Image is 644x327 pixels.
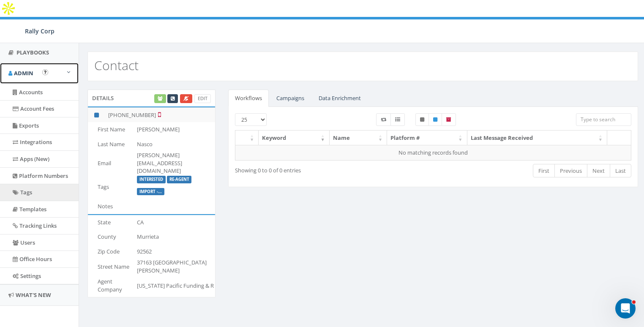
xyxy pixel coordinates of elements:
span: Rally Corp [25,27,55,35]
a: Data Enrichment [312,90,368,107]
a: Campaigns [270,90,311,107]
div: Details [87,90,216,106]
td: Email [88,151,134,175]
label: Published [428,113,442,126]
h2: Contact [94,58,139,72]
iframe: Intercom live chat [615,298,636,319]
label: Import - 10/30/2024 [137,188,164,196]
td: Street Name [88,259,134,274]
span: Playbooks [16,49,49,56]
th: Platform #: activate to sort column ascending [387,131,467,145]
td: Notes [88,199,134,214]
td: 37163 [GEOGRAPHIC_DATA][PERSON_NAME] [134,259,215,274]
a: First [533,164,555,178]
th: Keyword: activate to sort column ascending [259,131,329,145]
label: Unpublished [415,113,429,126]
td: Nasco [134,137,215,152]
i: Not a Mobile [156,111,161,118]
a: Previous [554,164,587,178]
label: Archived [442,113,456,126]
th: Name: activate to sort column ascending [330,131,387,145]
input: Type to search [576,113,631,126]
a: Edit [194,94,211,103]
td: State [88,215,134,230]
td: County [88,229,134,244]
td: Tags [88,175,134,199]
td: Zip Code [88,244,134,259]
label: Interested [137,176,166,183]
label: RE-Agent [167,176,192,183]
div: Showing 0 to 0 of 0 entries [235,163,393,174]
a: Opt Out Contact [180,94,192,103]
th: Last Message Received: activate to sort column ascending [467,131,607,145]
td: First Name [88,122,134,137]
td: [PERSON_NAME][EMAIL_ADDRESS][DOMAIN_NAME] [134,151,215,175]
td: Last Name [88,137,134,152]
a: Make a Call [167,94,178,103]
td: [PHONE_NUMBER] [105,107,215,122]
label: Workflow [376,113,391,126]
a: Workflows [228,90,269,107]
td: CA [134,215,215,230]
th: : activate to sort column ascending [235,131,259,145]
td: 92562 [134,244,215,259]
a: Next [587,164,610,178]
button: Open In-App Guide [42,69,48,75]
a: Last [610,164,631,178]
td: [PERSON_NAME] [134,122,215,137]
i: This phone number is subscribed and will receive texts. [94,112,99,118]
label: Menu [390,113,405,126]
td: No matching records found [235,145,631,160]
td: Agent Company [88,274,134,297]
span: What's New [16,291,51,299]
span: Admin [14,69,33,77]
td: [US_STATE] Pacific Funding & R [134,274,215,297]
td: Murrieta [134,229,215,244]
